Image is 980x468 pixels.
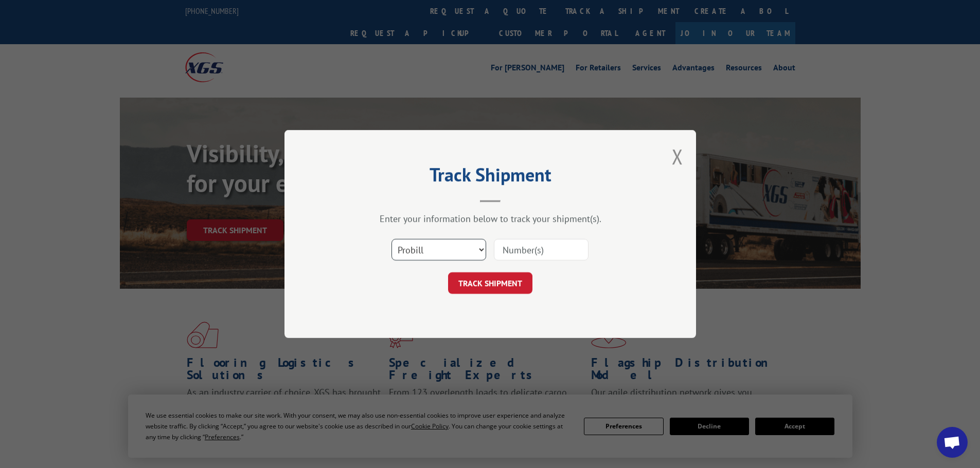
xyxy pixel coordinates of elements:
[336,213,645,224] div: Enter your information below to track your shipment(s).
[494,239,589,260] input: Number(s)
[336,167,645,187] h2: Track Shipment
[937,427,968,458] div: Open chat
[672,143,683,170] button: Close modal
[448,272,532,294] button: TRACK SHIPMENT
